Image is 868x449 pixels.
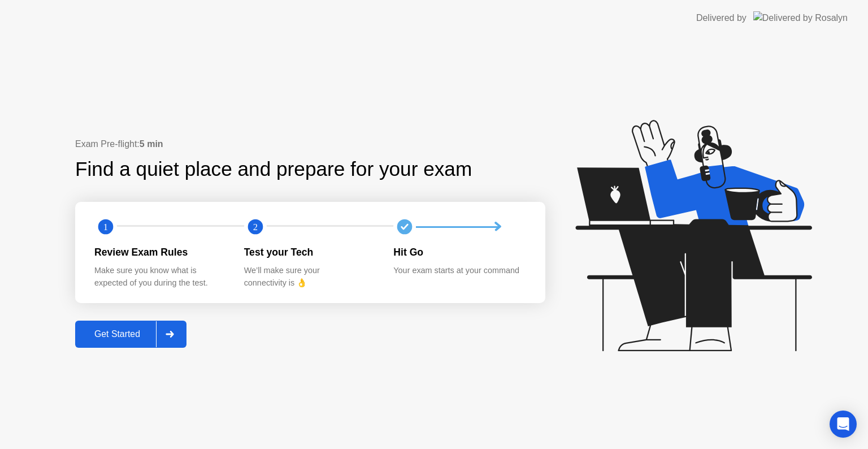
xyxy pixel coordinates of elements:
[244,245,376,260] div: Test your Tech
[94,245,226,260] div: Review Exam Rules
[753,11,848,24] img: Delivered by Rosalyn
[140,139,163,149] b: 5 min
[103,222,108,232] text: 1
[253,222,258,232] text: 2
[393,265,525,277] div: Your exam starts at your command
[75,154,474,184] div: Find a quiet place and prepare for your exam
[393,245,525,260] div: Hit Go
[830,411,857,438] div: Open Intercom Messenger
[244,265,376,289] div: We’ll make sure your connectivity is 👌
[75,321,186,348] button: Get Started
[75,137,545,151] div: Exam Pre-flight:
[79,329,156,339] div: Get Started
[94,265,226,289] div: Make sure you know what is expected of you during the test.
[696,11,747,25] div: Delivered by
